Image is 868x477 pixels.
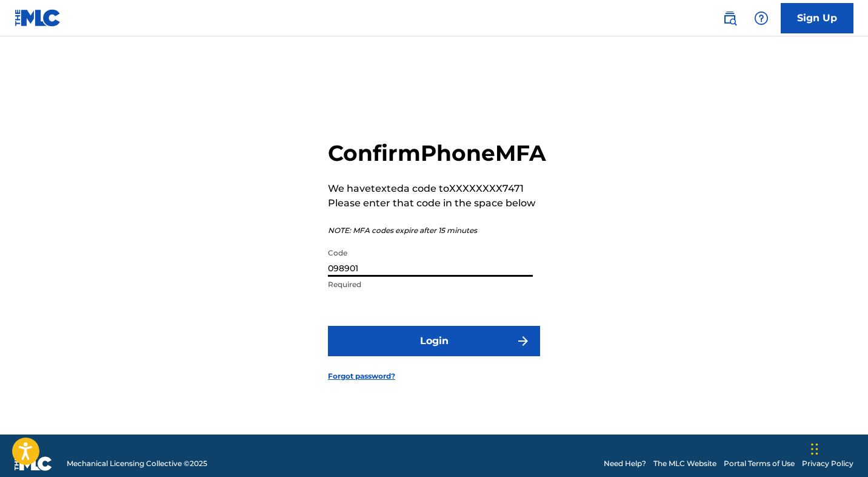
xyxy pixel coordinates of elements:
p: Please enter that code in the space below [328,196,546,211]
img: f7272a7cc735f4ea7f67.svg [516,334,530,348]
a: Need Help? [604,458,646,469]
div: Help [749,6,773,30]
p: We have texted a code to XXXXXXXX7471 [328,181,546,196]
a: The MLC Website [653,458,716,469]
p: Required [328,279,533,290]
a: Sign Up [781,3,853,33]
a: Portal Terms of Use [724,458,795,469]
a: Forgot password? [328,371,395,382]
p: NOTE: MFA codes expire after 15 minutes [328,225,546,236]
img: logo [15,456,52,471]
a: Privacy Policy [802,458,853,469]
img: help [754,11,769,25]
button: Login [328,326,540,356]
iframe: Chat Widget [807,419,868,477]
div: Drag [811,431,818,467]
a: Public Search [718,6,742,30]
img: search [723,11,737,25]
img: MLC Logo [15,9,61,27]
span: Mechanical Licensing Collective © 2025 [67,458,207,469]
h2: Confirm Phone MFA [328,140,546,167]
